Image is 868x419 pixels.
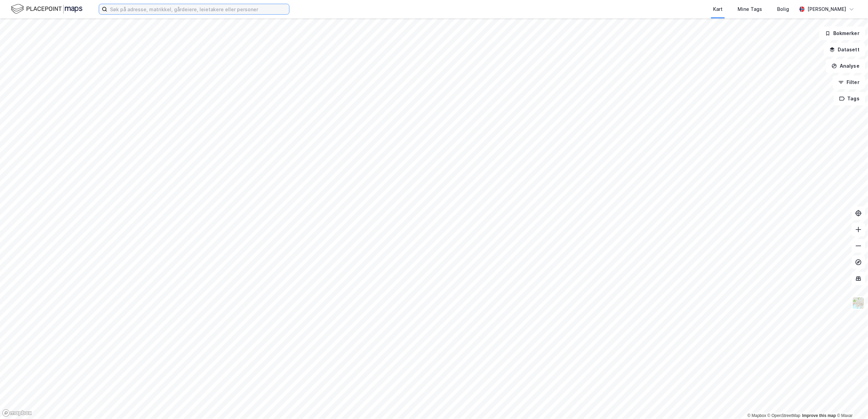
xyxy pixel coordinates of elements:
button: Datasett [824,43,865,56]
button: Filter [833,76,865,89]
div: Mine Tags [738,5,762,13]
div: Kart [713,5,723,13]
input: Søk på adresse, matrikkel, gårdeiere, leietakere eller personer [107,4,289,14]
div: [PERSON_NAME] [807,5,846,13]
a: Mapbox homepage [2,409,32,417]
iframe: Chat Widget [834,386,868,419]
button: Tags [834,92,865,105]
img: logo.f888ab2527a4732fd821a326f86c7f29.svg [11,3,82,15]
div: Bolig [777,5,789,13]
a: Improve this map [802,413,836,418]
button: Bokmerker [819,27,865,40]
div: Kontrollprogram for chat [834,386,868,419]
button: Analyse [826,59,865,73]
a: OpenStreetMap [768,413,801,418]
img: Z [852,297,865,309]
a: Mapbox [747,413,766,418]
